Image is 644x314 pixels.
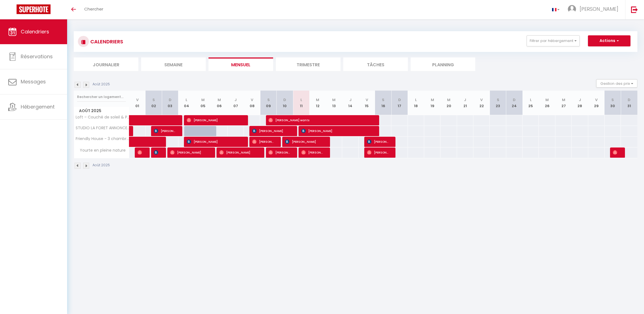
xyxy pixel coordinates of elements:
span: Yourte en pleine nature [75,147,127,154]
th: 22 [473,91,490,115]
th: 06 [211,91,227,115]
th: 21 [457,91,473,115]
th: 07 [228,91,244,115]
th: 12 [309,91,326,115]
th: 30 [605,91,621,115]
li: Tâches [343,57,408,71]
th: 24 [506,91,522,115]
abbr: L [530,97,532,102]
th: 02 [146,91,162,115]
abbr: S [382,97,384,102]
li: Planning [411,57,475,71]
span: [PERSON_NAME] [219,147,257,158]
img: logout [631,6,638,13]
li: Journalier [74,57,138,71]
th: 28 [572,91,588,115]
p: Août 2025 [93,82,110,87]
span: [PERSON_NAME] [285,136,323,147]
span: [PERSON_NAME] [268,147,290,158]
abbr: L [186,97,187,102]
th: 18 [408,91,424,115]
abbr: M [201,97,205,102]
th: 01 [129,91,146,115]
li: Trimestre [276,57,341,71]
li: Mensuel [208,57,273,71]
span: Messages [21,78,46,85]
th: 13 [326,91,342,115]
th: 26 [539,91,555,115]
span: [PERSON_NAME] [154,126,176,136]
abbr: D [398,97,401,102]
abbr: V [251,97,253,102]
span: [PERSON_NAME] [580,6,618,12]
span: Août 2025 [74,107,129,115]
span: Friendly House - 3 chambres - 20 min Futuroscope [75,137,130,141]
th: 11 [293,91,309,115]
th: 05 [195,91,211,115]
abbr: V [136,97,139,102]
span: Loft – Couché de soleil & Piscine privée [75,115,130,119]
abbr: L [415,97,417,102]
abbr: M [562,97,565,102]
span: [PERSON_NAME] [301,147,323,158]
p: Août 2025 [93,163,110,168]
abbr: M [316,97,319,102]
abbr: J [349,97,352,102]
abbr: S [152,97,155,102]
th: 27 [555,91,572,115]
abbr: D [169,97,171,102]
abbr: M [218,97,221,102]
abbr: S [611,97,614,102]
span: [PERSON_NAME] [367,136,389,147]
th: 14 [342,91,358,115]
th: 23 [490,91,506,115]
span: Hébergement [21,103,55,110]
abbr: M [431,97,434,102]
th: 20 [440,91,457,115]
th: 03 [162,91,178,115]
span: [PERSON_NAME] [301,126,372,136]
th: 10 [277,91,293,115]
input: Rechercher un logement... [77,92,126,102]
abbr: S [267,97,270,102]
button: Actions [588,35,630,46]
th: 19 [424,91,440,115]
abbr: L [300,97,302,102]
img: ... [568,5,576,13]
abbr: J [234,97,237,102]
th: 17 [391,91,408,115]
th: 08 [244,91,260,115]
img: Super Booking [17,4,51,14]
h3: CALENDRIERS [89,35,123,48]
abbr: D [628,97,630,102]
li: Semaine [141,57,206,71]
button: Gestion des prix [596,79,637,88]
span: [PERSON_NAME] [154,147,159,158]
abbr: D [283,97,286,102]
span: Réservations [21,53,53,60]
abbr: M [447,97,450,102]
abbr: M [545,97,549,102]
abbr: V [595,97,598,102]
span: [PERSON_NAME] [252,136,274,147]
th: 29 [588,91,605,115]
span: [PERSON_NAME] wants [268,115,372,125]
span: [PERSON_NAME] [138,147,143,158]
span: [PERSON_NAME] [170,147,208,158]
th: 09 [260,91,276,115]
span: [PERSON_NAME] [187,136,241,147]
abbr: S [497,97,499,102]
abbr: V [480,97,483,102]
span: STUDIO LA FORET ANNONCE JG · Le Calme - Piscine - [GEOGRAPHIC_DATA] [75,126,130,130]
abbr: M [332,97,336,102]
th: 15 [359,91,375,115]
th: 04 [178,91,195,115]
abbr: D [513,97,516,102]
abbr: J [579,97,581,102]
span: Chercher [84,6,103,12]
span: Calendriers [21,28,49,35]
span: [PERSON_NAME] [613,147,618,158]
span: [PERSON_NAME] [252,126,290,136]
abbr: J [464,97,466,102]
span: [PERSON_NAME] [187,115,241,125]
